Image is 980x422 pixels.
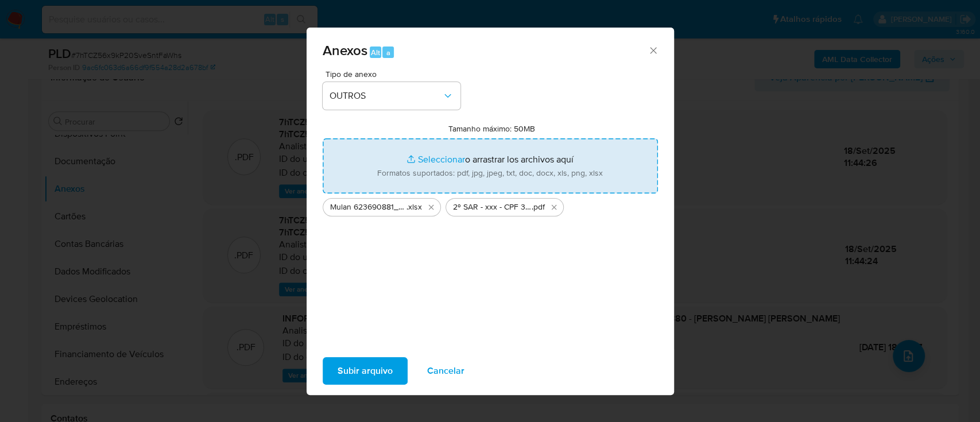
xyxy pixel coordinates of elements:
[424,200,438,214] button: Eliminar Mulan 623690881_2025_09_18_06_37_16.xlsx
[330,202,406,213] span: Mulan 623690881_2025_09_18_06_37_16
[532,202,545,213] span: .pdf
[386,47,390,58] span: a
[427,358,464,384] span: Cancelar
[547,200,561,214] button: Eliminar 2º SAR - xxx - CPF 36782553880 - MICHELE COSTA SOUZA.pdf
[406,202,422,213] span: .xlsx
[448,123,535,134] label: Tamanho máximo: 50MB
[453,202,532,213] span: 2º SAR - xxx - CPF 36782553880 - [PERSON_NAME] [PERSON_NAME]
[330,90,442,102] span: OUTROS
[412,357,479,385] button: Cancelar
[323,357,408,385] button: Subir arquivo
[648,45,658,55] button: Cerrar
[323,40,367,60] span: Anexos
[338,358,393,384] span: Subir arquivo
[323,193,658,216] ul: Archivos seleccionados
[371,47,380,58] span: Alt
[326,70,463,78] span: Tipo de anexo
[323,82,460,110] button: OUTROS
